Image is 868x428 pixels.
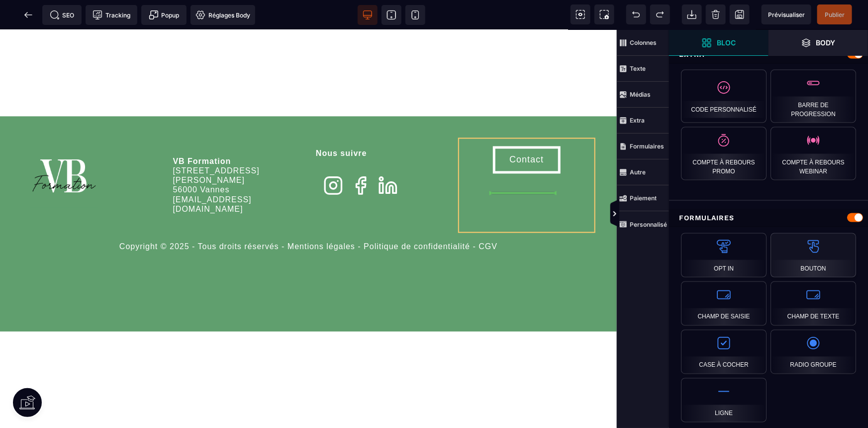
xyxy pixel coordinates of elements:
strong: Autre [630,168,646,176]
span: Favicon [191,5,255,25]
span: Autre [617,159,669,185]
div: Ligne [681,378,767,423]
span: Voir tablette [382,5,401,25]
span: Défaire [626,4,646,24]
span: Enregistrer [730,4,750,24]
span: Popup [149,10,180,20]
strong: Body [816,39,836,46]
strong: Médias [630,91,651,98]
strong: Colonnes [630,39,657,46]
div: Opt In [681,233,767,278]
span: Code de suivi [86,5,137,25]
div: Bouton [771,233,856,278]
strong: Bloc [717,39,736,46]
span: Voir bureau [358,5,378,25]
span: Ouvrir les blocs [669,30,769,56]
div: Case à cocher [681,330,767,374]
span: Copyright © 2025 - Tous droits réservés - Mentions légales - Politique de confidentialité - CGV [119,212,497,221]
span: Créer une alerte modale [141,5,187,25]
div: Code personnalisé [681,70,767,123]
div: Barre de progression [771,70,856,123]
div: Radio Groupe [771,330,856,374]
div: Compte à rebours webinar [771,127,856,180]
div: Champ de saisie [681,282,767,326]
span: [EMAIL_ADDRESS][DOMAIN_NAME] [173,165,252,183]
span: Personnalisé [617,211,669,237]
span: Capture d'écran [594,4,614,24]
span: Voir les composants [571,4,590,24]
span: Publier [825,11,845,18]
span: Rétablir [650,4,670,24]
span: Importer [682,4,702,24]
span: Retour [18,5,38,25]
span: 56000 Vannes [173,155,230,164]
span: Nettoyage [706,4,726,24]
span: Métadata SEO [42,5,82,25]
span: Voir mobile [405,5,425,25]
span: Tracking [93,10,130,20]
span: Paiement [617,185,669,211]
strong: Personnalisé [630,221,667,228]
strong: Texte [630,65,646,72]
span: Aperçu [762,4,811,24]
button: Contact [493,116,561,143]
span: Texte [617,56,669,82]
img: 86a4aa658127570b91344bfc39bbf4eb_Blanc_sur_fond_vert.png [30,116,98,177]
span: Ouvrir les calques [769,30,868,56]
strong: Formulaires [630,143,664,150]
strong: Paiement [630,194,657,202]
div: Formulaires [669,209,868,227]
span: Réglages Body [195,10,250,20]
b: Nous suivre [316,119,367,128]
span: Colonnes [617,30,669,56]
span: Extra [617,108,669,134]
div: Compte à rebours promo [681,127,767,180]
span: Formulaires [617,134,669,159]
b: VB Formation [173,127,231,136]
span: Médias [617,82,669,108]
strong: Extra [630,117,645,124]
span: Afficher les vues [669,199,679,229]
span: [STREET_ADDRESS][PERSON_NAME] [173,137,260,154]
div: Champ de texte [771,282,856,326]
span: Enregistrer le contenu [817,4,852,24]
span: Prévisualiser [768,11,805,18]
span: SEO [50,10,75,20]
